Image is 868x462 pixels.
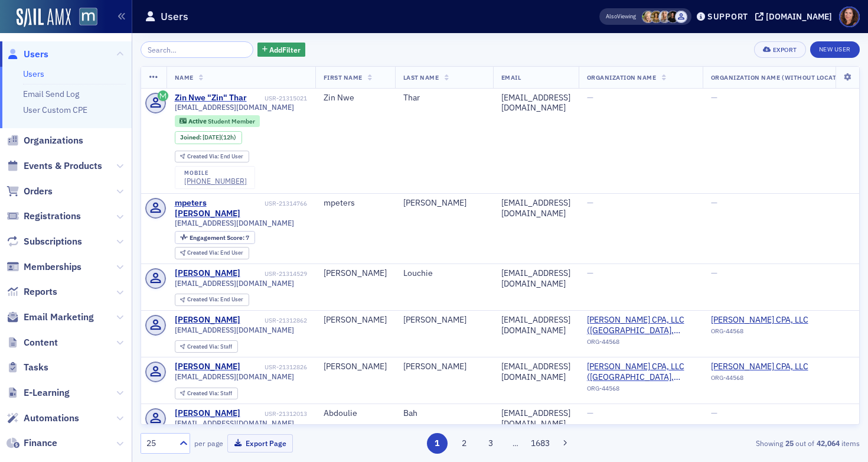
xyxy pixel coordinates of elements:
[507,438,524,448] span: …
[175,294,249,306] div: Created Via: End User
[773,47,797,53] div: Export
[17,8,71,27] a: SailAMX
[175,247,249,259] div: Created Via: End User
[6,160,102,173] a: Events & Products
[711,73,851,82] span: Organization Name (Without Location)
[190,235,249,241] div: 7
[203,134,236,141] div: (12h)
[242,317,307,324] div: USR-21312862
[427,433,448,454] button: 1
[403,408,485,419] div: Bah
[24,437,57,450] span: Finance
[187,389,220,397] span: Created Via :
[6,412,79,425] a: Automations
[24,261,81,274] span: Memberships
[175,408,240,419] a: [PERSON_NAME]
[324,198,387,209] div: mpeters
[814,438,841,448] strong: 42,064
[403,93,485,103] div: Thar
[265,200,307,207] div: USR-21314766
[650,11,663,23] span: Laura Swann
[187,152,220,160] span: Created Via :
[175,279,294,288] span: [EMAIL_ADDRESS][DOMAIN_NAME]
[501,73,521,82] span: Email
[6,185,53,198] a: Orders
[501,408,570,429] div: [EMAIL_ADDRESS][DOMAIN_NAME]
[711,268,717,278] span: —
[175,419,294,428] span: [EMAIL_ADDRESS][DOMAIN_NAME]
[324,362,387,372] div: [PERSON_NAME]
[403,198,485,209] div: [PERSON_NAME]
[324,408,387,419] div: Abdoulie
[606,12,636,21] span: Viewing
[587,408,593,418] span: —
[783,438,795,448] strong: 25
[711,327,818,339] div: ORG-44568
[194,438,223,448] label: per page
[501,315,570,336] div: [EMAIL_ADDRESS][DOMAIN_NAME]
[587,362,694,382] a: [PERSON_NAME] CPA, LLC ([GEOGRAPHIC_DATA], [GEOGRAPHIC_DATA])
[23,89,79,99] a: Email Send Log
[711,315,818,326] a: [PERSON_NAME] CPA, LLC
[587,268,593,278] span: —
[242,363,307,371] div: USR-21312826
[6,285,57,298] a: Reports
[187,343,220,350] span: Created Via :
[587,315,694,336] a: [PERSON_NAME] CPA, LLC ([GEOGRAPHIC_DATA], [GEOGRAPHIC_DATA])
[711,92,717,103] span: —
[175,115,260,127] div: Active: Active: Student Member
[161,9,188,24] h1: Users
[6,235,82,248] a: Subscriptions
[175,198,263,219] div: mpeters [PERSON_NAME]
[175,372,294,381] span: [EMAIL_ADDRESS][DOMAIN_NAME]
[711,408,717,418] span: —
[754,41,805,58] button: Export
[501,93,570,113] div: [EMAIL_ADDRESS][DOMAIN_NAME]
[6,361,48,374] a: Tasks
[6,261,81,274] a: Memberships
[606,12,617,20] div: Also
[175,340,238,353] div: Created Via: Staff
[24,386,70,399] span: E-Learning
[188,117,208,125] span: Active
[187,297,243,303] div: End User
[711,362,818,372] a: [PERSON_NAME] CPA, LLC
[175,268,240,279] a: [PERSON_NAME]
[175,73,194,82] span: Name
[24,336,58,349] span: Content
[190,233,246,242] span: Engagement Score :
[269,44,301,55] span: Add Filter
[6,311,94,324] a: Email Marketing
[711,362,818,372] span: Kullman CPA, LLC
[242,410,307,418] div: USR-21312013
[501,198,570,219] div: [EMAIL_ADDRESS][DOMAIN_NAME]
[587,73,657,82] span: Organization Name
[403,268,485,279] div: Louchie
[175,388,238,400] div: Created Via: Staff
[403,73,439,82] span: Last Name
[324,268,387,279] div: [PERSON_NAME]
[187,391,232,397] div: Staff
[501,362,570,382] div: [EMAIL_ADDRESS][DOMAIN_NAME]
[501,268,570,289] div: [EMAIL_ADDRESS][DOMAIN_NAME]
[839,6,860,27] span: Profile
[642,11,654,23] span: Rebekah Olson
[24,412,79,425] span: Automations
[711,197,717,208] span: —
[6,336,58,349] a: Content
[24,361,48,374] span: Tasks
[175,362,240,372] a: [PERSON_NAME]
[187,250,243,256] div: End User
[6,48,48,61] a: Users
[587,197,593,208] span: —
[530,433,551,454] button: 1683
[23,69,44,79] a: Users
[324,315,387,326] div: [PERSON_NAME]
[175,93,247,103] a: Zin Nwe "Zin" Thar
[24,210,81,223] span: Registrations
[667,11,679,23] span: Lauren McDonough
[184,177,247,186] a: [PHONE_NUMBER]
[180,117,254,125] a: Active Student Member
